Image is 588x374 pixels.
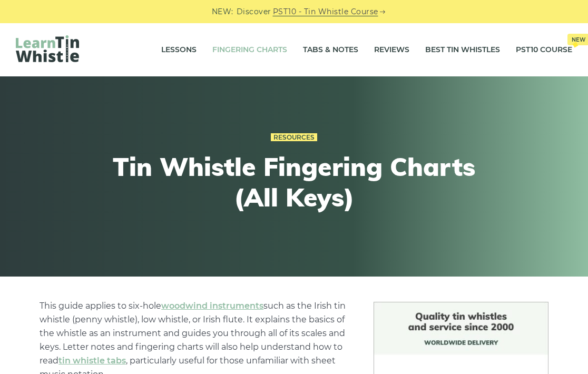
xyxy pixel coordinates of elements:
[58,356,126,366] a: tin whistle tabs
[303,37,358,63] a: Tabs & Notes
[100,152,488,212] h1: Tin Whistle Fingering Charts (All Keys)
[516,37,572,63] a: PST10 CourseNew
[271,133,317,142] a: Resources
[425,37,500,63] a: Best Tin Whistles
[212,37,287,63] a: Fingering Charts
[374,37,409,63] a: Reviews
[161,37,197,63] a: Lessons
[161,301,263,311] a: woodwind instruments
[16,35,79,62] img: LearnTinWhistle.com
